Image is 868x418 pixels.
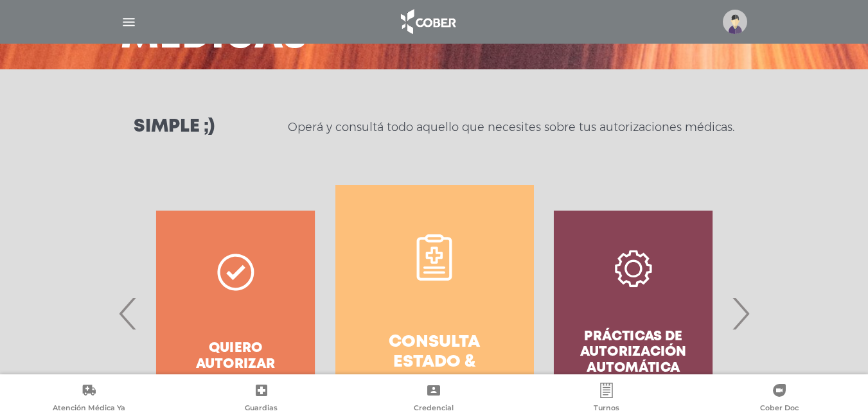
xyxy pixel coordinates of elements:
[359,333,511,393] h4: Consulta estado & historial
[53,403,125,415] span: Atención Médica Ya
[175,383,348,415] a: Guardias
[723,10,747,34] img: profile-placeholder.svg
[594,403,619,415] span: Turnos
[760,403,799,415] span: Cober Doc
[288,119,734,135] p: Operá y consultá todo aquello que necesites sobre tus autorizaciones médicas.
[245,403,278,415] span: Guardias
[394,6,461,37] img: logo_cober_home-white.png
[414,403,454,415] span: Credencial
[520,383,693,415] a: Turnos
[348,383,520,415] a: Credencial
[693,383,865,415] a: Cober Doc
[116,279,141,348] span: Previous
[3,383,175,415] a: Atención Médica Ya
[134,118,215,136] h3: Simple ;)
[121,14,137,30] img: Cober_menu-lines-white.svg
[728,279,753,348] span: Next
